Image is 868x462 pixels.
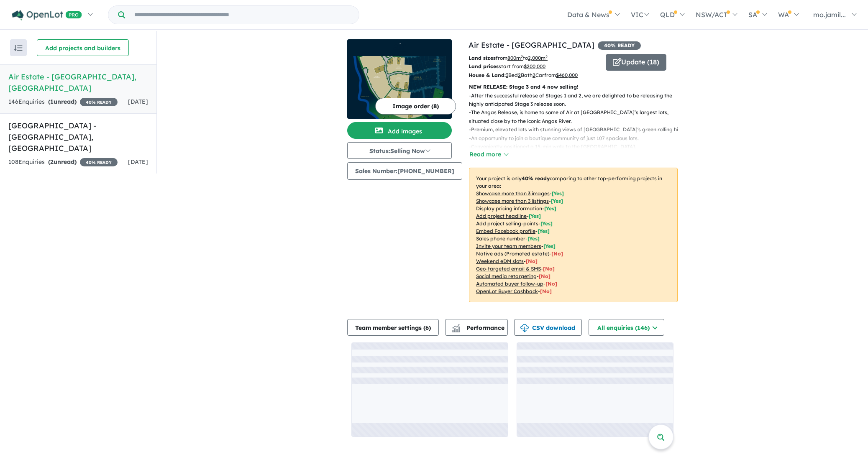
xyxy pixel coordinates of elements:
button: Image order (8) [375,98,456,115]
span: [DATE] [128,98,148,105]
a: Air Estate - Strathalbyn LogoAir Estate - Strathalbyn [347,39,452,119]
span: 40 % READY [80,98,118,106]
u: Sales phone number [476,235,525,242]
u: 3 [506,72,508,78]
span: [ Yes ] [538,228,550,234]
sup: 2 [521,54,523,59]
button: Status:Selling Now [347,142,452,159]
img: Air Estate - Strathalbyn [347,56,452,119]
button: Read more [469,150,508,159]
p: NEW RELEASE: Stage 3 and 4 now selling! [469,83,678,91]
span: [ Yes ] [544,205,556,212]
button: Update (18) [606,54,666,71]
span: to [523,55,548,61]
button: All enquiries (146) [589,319,664,336]
span: [ Yes ] [551,198,563,204]
u: Social media retargeting [476,273,537,279]
strong: ( unread) [48,158,77,166]
p: Your project is only comparing to other top-performing projects in your area: - - - - - - - - - -... [469,168,678,302]
u: Native ads (Promoted estate) [476,250,549,257]
h5: Air Estate - [GEOGRAPHIC_DATA] , [GEOGRAPHIC_DATA] [8,71,148,94]
u: Showcase more than 3 listings [476,198,549,204]
span: 1 [50,98,54,105]
u: $ 460,000 [556,72,578,78]
span: [ Yes ] [540,220,553,227]
u: $ 200,000 [524,63,545,69]
p: - After the successful release of Stages 1 and 2, we are delighted to be releasing the highly ant... [469,92,684,109]
h5: [GEOGRAPHIC_DATA] - [GEOGRAPHIC_DATA] , [GEOGRAPHIC_DATA] [8,120,148,154]
p: - Conveniently positioned a 15-min walk to the [GEOGRAPHIC_DATA]. [469,143,684,151]
input: Try estate name, suburb, builder or developer [127,6,357,24]
button: CSV download [514,319,582,336]
span: 40 % READY [598,41,641,50]
span: 6 [425,324,429,332]
u: OpenLot Buyer Cashback [476,288,538,294]
img: Openlot PRO Logo White [12,10,82,20]
span: [No] [526,258,538,264]
p: Bed Bath Car from [469,71,599,79]
img: sort.svg [14,45,23,51]
span: [ Yes ] [529,213,541,219]
b: Land prices [469,63,499,69]
img: download icon [520,324,529,332]
u: Add project selling-points [476,220,538,227]
u: 2 [518,72,521,78]
span: [ Yes ] [527,235,540,242]
strong: ( unread) [48,98,77,105]
button: Sales Number:[PHONE_NUMBER] [347,162,462,180]
img: line-chart.svg [452,324,460,329]
div: 108 Enquir ies [8,157,118,167]
u: Embed Facebook profile [476,228,535,234]
b: 40 % ready [522,175,550,181]
u: Add project headline [476,213,527,219]
img: bar-chart.svg [452,327,460,332]
img: Air Estate - Strathalbyn Logo [351,43,448,53]
span: 40 % READY [80,158,118,166]
u: Display pricing information [476,205,542,212]
button: Add projects and builders [37,39,129,56]
p: - An opportunity to join a boutique community of just 107 spacious lots. [469,134,684,143]
p: - The Angas Release, is home to some of Air at [GEOGRAPHIC_DATA]’s largest lots, situated close b... [469,108,684,125]
sup: 2 [545,54,548,59]
span: [No] [543,265,555,272]
b: House & Land: [469,72,506,78]
u: Geo-targeted email & SMS [476,265,541,272]
p: - Premium, elevated lots with stunning views of [GEOGRAPHIC_DATA]'s green rolling hills. [469,125,684,134]
u: 2,000 m [528,55,548,61]
div: 146 Enquir ies [8,97,118,107]
u: Showcase more than 3 images [476,190,550,197]
u: Invite your team members [476,243,541,249]
span: mo.jamil... [813,10,846,19]
u: Weekend eDM slots [476,258,524,264]
button: Add images [347,122,452,139]
button: Performance [445,319,508,336]
span: [ Yes ] [543,243,556,249]
span: [No] [539,273,551,279]
b: Land sizes [469,55,496,61]
u: Automated buyer follow-up [476,281,543,287]
span: 2 [50,158,54,166]
button: Team member settings (6) [347,319,439,336]
span: [ Yes ] [552,190,564,197]
span: [No] [545,281,557,287]
span: [No] [551,250,563,257]
p: from [469,54,599,62]
a: Air Estate - [GEOGRAPHIC_DATA] [469,40,594,50]
u: 800 m [507,55,523,61]
span: Performance [453,324,504,332]
span: [No] [540,288,552,294]
u: 2 [533,72,535,78]
p: start from [469,62,599,71]
span: [DATE] [128,158,148,166]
